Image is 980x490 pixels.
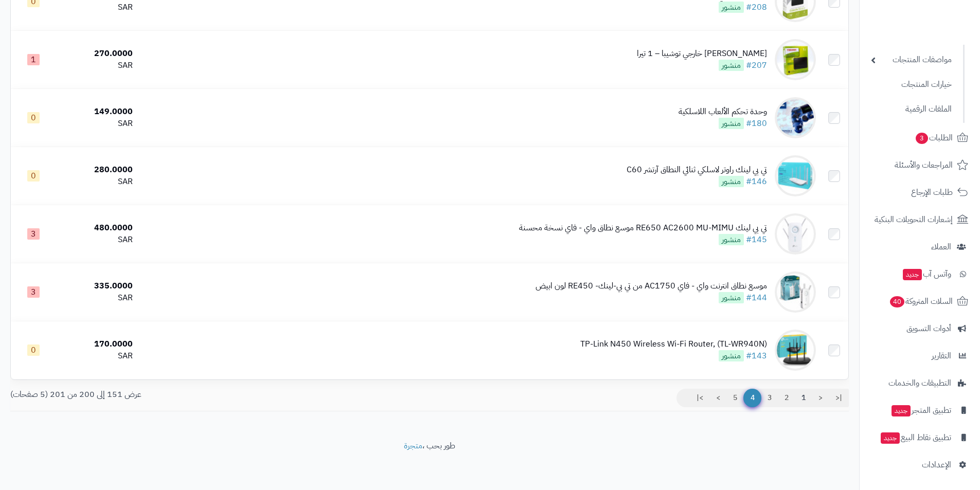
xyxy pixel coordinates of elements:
[746,1,767,13] a: #208
[866,74,957,96] a: خيارات المنتجات
[866,180,974,205] a: طلبات الإرجاع
[60,118,133,130] div: SAR
[775,271,816,313] img: موسع نطاق انترنت واي - فاي AC1750 من تي بي-لينك- RE450 لون ابيض
[829,389,849,407] a: |<
[903,269,922,280] span: جديد
[866,452,974,477] a: الإعدادات
[719,350,744,361] span: منشور
[775,155,816,196] img: تي بي لينك راوتر لاسلكي ثنائي النطاق آرتشر C60
[778,389,795,407] a: 2
[60,106,133,118] div: 149.0000
[775,39,816,80] img: هارد ديسك خارجي توشيبا – 1 تيرا
[888,376,951,390] span: التطبيقات والخدمات
[60,338,133,350] div: 170.0000
[915,131,953,145] span: الطلبات
[746,292,767,304] a: #144
[902,267,951,281] span: وآتس آب
[719,176,744,187] span: منشور
[3,389,430,401] div: عرض 151 إلى 200 من 201 (5 صفحات)
[27,228,40,240] span: 3
[866,98,957,120] a: الملفات الرقمية
[719,60,744,71] span: منشور
[890,296,904,307] span: 40
[866,49,957,71] a: مواصفات المنتجات
[866,398,974,423] a: تطبيق المتجرجديد
[866,262,974,286] a: وآتس آبجديد
[60,234,133,246] div: SAR
[890,403,951,418] span: تطبيق المتجر
[881,432,900,444] span: جديد
[866,425,974,450] a: تطبيق نقاط البيعجديد
[866,153,974,177] a: المراجعات والأسئلة
[906,321,951,336] span: أدوات التسويق
[775,213,816,255] img: تي بي لينك RE650 AC2600 MU-MIMU موسع نطاق واي - فاي نسخة محسنة
[866,316,974,341] a: أدوات التسويق
[719,234,744,245] span: منشور
[404,440,422,452] a: متجرة
[880,430,951,445] span: تطبيق نقاط البيع
[709,389,727,407] a: >
[866,207,974,232] a: إشعارات التحويلات البنكية
[719,292,744,303] span: منشور
[892,405,911,416] span: جديد
[726,389,744,407] a: 5
[637,48,767,60] div: [PERSON_NAME] خارجي توشيبا – 1 تيرا
[895,158,953,172] span: المراجعات والأسئلة
[875,212,953,227] span: إشعارات التحويلات البنكية
[60,164,133,176] div: 280.0000
[27,170,40,182] span: 0
[719,2,744,13] span: منشور
[866,371,974,395] a: التطبيقات والخدمات
[866,125,974,150] a: الطلبات3
[916,133,928,144] span: 3
[931,240,951,254] span: العملاء
[746,175,767,188] a: #146
[795,389,812,407] a: 1
[690,389,710,407] a: >|
[812,389,829,407] a: <
[27,344,40,356] span: 0
[60,60,133,71] div: SAR
[627,164,767,176] div: تي بي لينك راوتر لاسلكي ثنائي النطاق آرتشر C60
[536,280,767,292] div: موسع نطاق انترنت واي - فاي AC1750 من تي بي-لينك- RE450 لون ابيض
[60,350,133,362] div: SAR
[743,389,761,407] span: 4
[27,112,40,123] span: 0
[775,97,816,138] img: وحدة تحكم الألعاب اللاسلكية
[60,222,133,234] div: 480.0000
[60,292,133,304] div: SAR
[27,286,40,298] span: 3
[60,48,133,60] div: 270.0000
[911,185,953,199] span: طلبات الإرجاع
[866,289,974,314] a: السلات المتروكة40
[519,222,767,234] div: تي بي لينك RE650 AC2600 MU-MIMU موسع نطاق واي - فاي نسخة محسنة
[775,330,816,371] img: TP-Link N450 Wireless Wi-Fi Router, (TL-WR940N)
[922,458,951,472] span: الإعدادات
[746,350,767,362] a: #143
[866,234,974,259] a: العملاء
[27,54,40,65] span: 1
[60,176,133,188] div: SAR
[679,106,767,118] div: وحدة تحكم الألعاب اللاسلكية
[60,280,133,292] div: 335.0000
[60,2,133,13] div: SAR
[746,117,767,130] a: #180
[889,294,953,308] span: السلات المتروكة
[719,118,744,129] span: منشور
[746,59,767,71] a: #207
[866,343,974,368] a: التقارير
[932,349,951,363] span: التقارير
[761,389,778,407] a: 3
[580,338,767,350] div: TP-Link N450 Wireless Wi-Fi Router, (TL-WR940N)
[746,233,767,246] a: #145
